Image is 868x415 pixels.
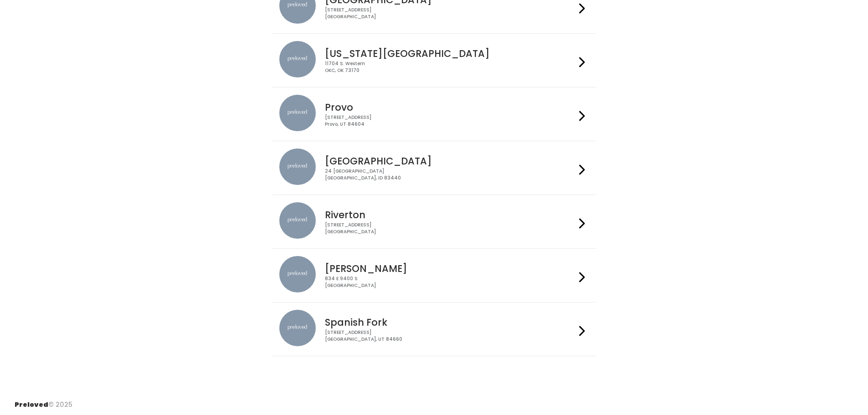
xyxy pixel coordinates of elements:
h4: [PERSON_NAME] [325,263,575,274]
h4: Spanish Fork [325,317,575,328]
div: 11704 S. Western OKC, OK 73170 [325,61,575,74]
img: preloved location [279,310,316,346]
div: [STREET_ADDRESS] [GEOGRAPHIC_DATA] [325,222,575,235]
a: preloved location Spanish Fork [STREET_ADDRESS][GEOGRAPHIC_DATA], UT 84660 [279,310,589,348]
h4: [GEOGRAPHIC_DATA] [325,156,575,166]
a: preloved location [US_STATE][GEOGRAPHIC_DATA] 11704 S. WesternOKC, OK 73170 [279,41,589,80]
img: preloved location [279,202,316,239]
div: [STREET_ADDRESS] [GEOGRAPHIC_DATA] [325,7,575,20]
div: © 2025 [15,393,72,410]
a: preloved location Provo [STREET_ADDRESS]Provo, UT 84604 [279,95,589,133]
h4: Riverton [325,210,575,220]
div: 24 [GEOGRAPHIC_DATA] [GEOGRAPHIC_DATA], ID 83440 [325,168,575,181]
a: preloved location Riverton [STREET_ADDRESS][GEOGRAPHIC_DATA] [279,202,589,241]
div: [STREET_ADDRESS] [GEOGRAPHIC_DATA], UT 84660 [325,329,575,343]
span: Preloved [15,400,48,409]
img: preloved location [279,95,316,131]
a: preloved location [GEOGRAPHIC_DATA] 24 [GEOGRAPHIC_DATA][GEOGRAPHIC_DATA], ID 83440 [279,149,589,187]
div: 834 E 9400 S [GEOGRAPHIC_DATA] [325,276,575,289]
h4: [US_STATE][GEOGRAPHIC_DATA] [325,48,575,59]
a: preloved location [PERSON_NAME] 834 E 9400 S[GEOGRAPHIC_DATA] [279,256,589,295]
img: preloved location [279,149,316,185]
h4: Provo [325,102,575,113]
div: [STREET_ADDRESS] Provo, UT 84604 [325,114,575,128]
img: preloved location [279,41,316,77]
img: preloved location [279,256,316,292]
